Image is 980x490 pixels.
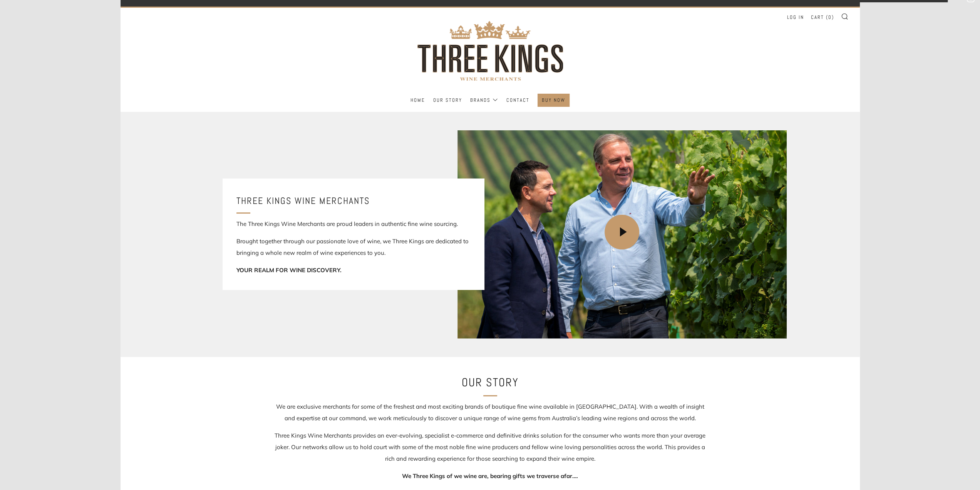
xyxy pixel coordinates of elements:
strong: YOUR REALM FOR WINE DISCOVERY. [236,266,342,274]
span: 0 [828,14,832,20]
strong: We Three Kings of we wine are, bearing gifts we traverse afar…. [402,472,578,480]
a: Contact [506,94,529,106]
p: We are exclusive merchants for some of the freshest and most exciting brands of boutique fine win... [271,401,710,424]
img: Australian Wines Shop Online [457,130,787,338]
a: BUY NOW [542,94,565,106]
h3: Three Kings Wine Merchants [236,192,471,209]
a: Brands [470,94,498,106]
a: Our Story [433,94,462,106]
a: Home [410,94,425,106]
h2: Our Story [363,373,617,392]
p: Brought together through our passionate love of wine, we Three Kings are dedicated to bringing a ... [236,236,471,259]
a: Cart (0) [811,11,834,24]
p: The Three Kings Wine Merchants are proud leaders in authentic fine wine sourcing. [236,218,471,230]
p: Three Kings Wine Merchants provides an ever-evolving, specialist e-commerce and definitive drinks... [271,430,710,465]
a: Log in [787,11,804,24]
img: three kings wine merchants [413,8,567,94]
